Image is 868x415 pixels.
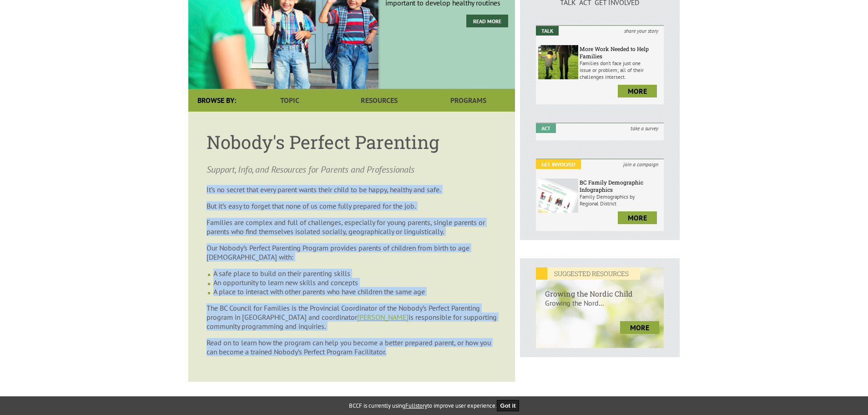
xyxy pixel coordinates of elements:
a: more [620,321,659,334]
li: A place to interact with other parents who have children the same age [213,287,497,296]
p: Growing the Nord... [536,298,664,317]
a: Resources [334,89,424,112]
li: A safe place to build on their parenting skills [213,269,497,278]
em: Get Involved [536,159,581,169]
i: take a survey [625,123,664,133]
em: Talk [536,26,559,36]
a: more [618,85,657,97]
a: more [618,211,657,224]
li: An opportunity to learn new skills and concepts [213,278,497,287]
a: [PERSON_NAME] [357,313,409,322]
em: SUGGESTED RESOURCES [536,267,640,280]
p: Families don’t face just one issue or problem; all of their challenges intersect. [580,60,661,80]
p: It’s no secret that every parent wants their child to be happy, healthy and safe. [207,185,497,194]
a: Fullstory [405,402,427,410]
button: Got it [497,400,520,411]
div: Browse By: [188,89,245,112]
a: Read more [466,15,508,27]
em: Act [536,123,556,133]
p: Families are complex and full of challenges, especially for young parents, single parents or pare... [207,218,497,236]
i: join a campaign [618,159,664,169]
h6: BC Family Demographic Infographics [580,179,661,193]
p: Our Nobody’s Perfect Parenting Program provides parents of children from birth to age [DEMOGRAPHI... [207,243,497,261]
a: Topic [245,89,334,112]
h1: Nobody's Perfect Parenting [207,130,497,154]
h6: Growing the Nordic Child [536,280,664,298]
a: Programs [424,89,513,112]
p: Support, Info, and Resources for Parents and Professionals [207,163,497,176]
p: Family Demographics by Regional District [580,193,661,207]
i: share your story [619,26,664,36]
h6: More Work Needed to Help Families [580,45,661,60]
p: The BC Council for Families is the Provincial Coordinator of the Nobody’s Perfect Parenting progr... [207,303,497,331]
p: But it’s easy to forget that none of us come fully prepared for the job. [207,201,497,210]
p: Read on to learn how the program can help you become a better prepared parent, or how you can bec... [207,338,497,356]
